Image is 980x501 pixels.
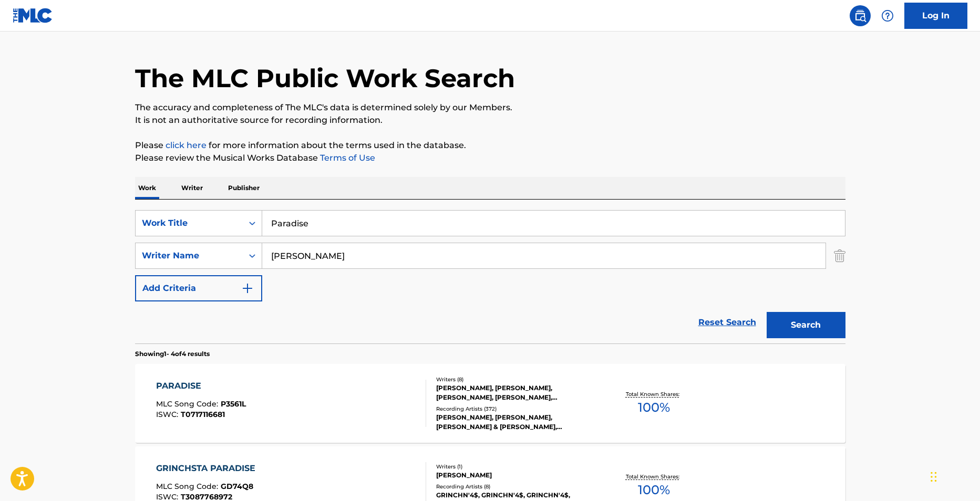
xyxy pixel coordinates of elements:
p: Showing 1 - 4 of 4 results [135,349,210,359]
span: MLC Song Code : [156,482,221,491]
iframe: Chat Widget [927,451,980,501]
div: Writers ( 1 ) [436,463,595,471]
div: PARADISE [156,380,246,392]
p: Work [135,177,159,199]
div: Recording Artists ( 372 ) [436,405,595,413]
img: 9d2ae6d4665cec9f34b9.svg [241,282,254,295]
a: click here [166,140,207,150]
a: Public Search [850,5,871,26]
span: P3561L [221,399,246,409]
img: help [881,9,894,22]
img: Delete Criterion [834,243,845,269]
div: [PERSON_NAME], [PERSON_NAME], [PERSON_NAME] & [PERSON_NAME], [PERSON_NAME]|[PERSON_NAME], [PERSON... [436,413,595,432]
div: [PERSON_NAME], [PERSON_NAME], [PERSON_NAME], [PERSON_NAME], [PERSON_NAME] MI [PERSON_NAME], [PERS... [436,383,595,402]
p: Publisher [225,177,263,199]
a: Terms of Use [318,153,375,163]
p: Writer [178,177,206,199]
form: Search Form [135,210,845,343]
span: GD74Q8 [221,482,253,491]
span: T0717116681 [181,410,225,419]
a: PARADISEMLC Song Code:P3561LISWC:T0717116681Writers (8)[PERSON_NAME], [PERSON_NAME], [PERSON_NAME... [135,364,845,443]
p: It is not an authoritative source for recording information. [135,114,845,127]
div: [PERSON_NAME] [436,471,595,480]
div: Writers ( 8 ) [436,375,595,383]
a: Log In [904,3,967,29]
div: Help [877,5,898,26]
span: MLC Song Code : [156,399,221,409]
div: Writer Name [142,249,236,262]
button: Add Criteria [135,275,262,301]
p: Please for more information about the terms used in the database. [135,139,845,152]
img: search [854,9,866,22]
span: 100 % [638,398,670,417]
a: Reset Search [693,311,761,334]
h1: The MLC Public Work Search [135,62,515,94]
div: Recording Artists ( 8 ) [436,483,595,490]
img: MLC Logo [13,8,53,23]
div: Work Title [142,217,236,229]
span: ISWC : [156,410,181,419]
button: Search [767,312,845,338]
p: Total Known Shares: [626,473,682,481]
p: Please review the Musical Works Database [135,152,845,164]
p: The accuracy and completeness of The MLC's data is determined solely by our Members. [135,101,845,114]
div: Drag [931,461,937,493]
p: Total Known Shares: [626,390,682,398]
span: 100 % [638,481,670,499]
div: GRINCHSTA PARADISE [156,462,261,475]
